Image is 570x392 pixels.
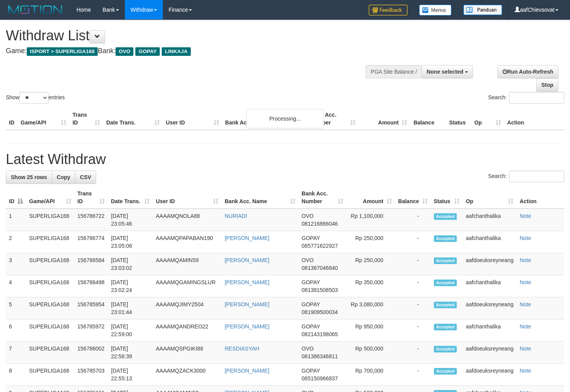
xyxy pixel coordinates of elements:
[463,231,516,253] td: aafchanthalika
[26,364,74,386] td: SUPERLIGA168
[153,253,221,275] td: AAAAMQAMIN59
[346,187,395,209] th: Amount: activate to sort column ascending
[302,331,338,337] span: Copy 082143198065 to clipboard
[395,319,431,342] td: -
[509,92,564,104] input: Search:
[222,108,307,130] th: Bank Acc. Name
[153,319,221,342] td: AAAAMQANDREO22
[520,257,531,263] a: Note
[395,187,431,209] th: Balance: activate to sort column ascending
[108,342,153,364] td: [DATE] 22:56:39
[108,253,153,275] td: [DATE] 23:03:02
[74,275,108,297] td: 156786498
[225,257,269,263] a: [PERSON_NAME]
[225,323,269,330] a: [PERSON_NAME]
[153,342,221,364] td: AAAAMQSPGIKI86
[6,92,65,104] label: Show entries
[225,301,269,307] a: [PERSON_NAME]
[346,209,395,231] td: Rp 1,100,000
[395,209,431,231] td: -
[6,152,564,167] h1: Latest Withdraw
[463,297,516,319] td: aafdoeuksreyneang
[103,108,163,130] th: Date Trans.
[6,4,65,16] img: MOTION_logo.png
[302,265,338,271] span: Copy 081367046840 to clipboard
[26,275,74,297] td: SUPERLIGA168
[6,364,26,386] td: 8
[516,187,564,209] th: Action
[108,187,153,209] th: Date Trans.: activate to sort column ascending
[463,275,516,297] td: aafchanthalika
[153,275,221,297] td: AAAAMQGAMINGSLUR
[26,319,74,342] td: SUPERLIGA168
[446,108,471,130] th: Status
[395,297,431,319] td: -
[434,302,457,308] span: Accepted
[421,65,473,78] button: None selected
[419,5,452,16] img: Button%20Memo.svg
[153,231,221,253] td: AAAAMQPAPABAN190
[346,342,395,364] td: Rp 500,000
[108,209,153,231] td: [DATE] 23:05:46
[520,279,531,285] a: Note
[463,319,516,342] td: aafchanthalika
[410,108,446,130] th: Balance
[434,213,457,220] span: Accepted
[395,231,431,253] td: -
[11,174,47,180] span: Show 25 rows
[74,209,108,231] td: 156786722
[302,279,320,285] span: GOPAY
[26,297,74,319] td: SUPERLIGA168
[346,231,395,253] td: Rp 250,000
[6,47,372,55] h4: Game: Bank:
[225,213,247,219] a: NURIADI
[434,280,457,286] span: Accepted
[346,364,395,386] td: Rp 700,000
[359,108,410,130] th: Amount
[225,235,269,241] a: [PERSON_NAME]
[520,213,531,219] a: Note
[6,275,26,297] td: 4
[431,187,463,209] th: Status: activate to sort column ascending
[302,301,320,307] span: GOPAY
[520,368,531,374] a: Note
[434,368,457,375] span: Accepted
[434,346,457,352] span: Accepted
[225,368,269,374] a: [PERSON_NAME]
[520,345,531,352] a: Note
[6,187,26,209] th: ID: activate to sort column descending
[108,297,153,319] td: [DATE] 23:01:44
[395,342,431,364] td: -
[116,47,133,56] span: OVO
[302,213,314,219] span: OVO
[74,297,108,319] td: 156785954
[75,171,96,184] a: CSV
[6,319,26,342] td: 6
[520,301,531,307] a: Note
[366,65,421,78] div: PGA Site Balance /
[346,253,395,275] td: Rp 250,000
[225,345,259,352] a: RESDIASYAH
[26,253,74,275] td: SUPERLIGA168
[504,108,564,130] th: Action
[69,108,103,130] th: Trans ID
[427,69,463,75] span: None selected
[6,28,372,43] h1: Withdraw List
[434,235,457,242] span: Accepted
[221,187,298,209] th: Bank Acc. Name: activate to sort column ascending
[162,47,191,56] span: LINKAJA
[302,243,338,249] span: Copy 085771622927 to clipboard
[135,47,160,56] span: GOPAY
[434,324,457,330] span: Accepted
[19,92,48,104] select: Showentries
[26,342,74,364] td: SUPERLIGA168
[57,174,70,180] span: Copy
[346,297,395,319] td: Rp 3,080,000
[74,253,108,275] td: 156786584
[27,47,98,56] span: ISPORT > SUPERLIGA168
[6,108,17,130] th: ID
[346,275,395,297] td: Rp 350,000
[163,108,222,130] th: User ID
[497,65,558,78] a: Run Auto-Refresh
[395,275,431,297] td: -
